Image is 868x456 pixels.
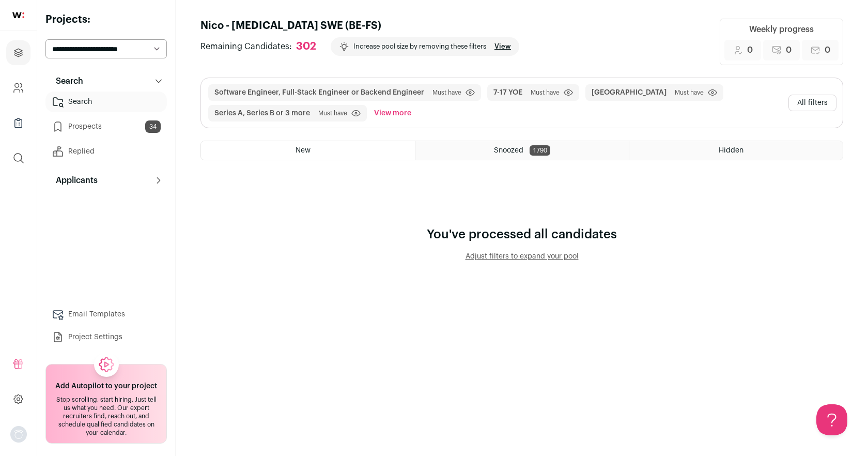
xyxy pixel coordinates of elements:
[494,147,523,154] span: Snoozed
[214,87,424,98] button: Software Engineer, Full-Stack Engineer or Backend Engineer
[50,75,83,87] p: Search
[52,396,160,437] div: Stop scrolling, start hiring. Just tell us what you need. Our expert recruiters find, reach out, ...
[45,92,167,112] a: Search
[592,87,667,98] button: [GEOGRAPHIC_DATA]
[6,40,30,65] a: Projects
[629,141,843,160] a: Hidden
[55,381,157,391] h2: Add Autopilot to your project
[494,42,511,51] a: View
[786,44,792,56] span: 0
[214,108,310,118] button: Series A, Series B or 3 more
[45,141,167,162] a: Replied
[6,75,30,100] a: Company and ATS Settings
[415,141,629,160] a: Snoozed 1790
[530,145,550,156] span: 1790
[675,88,704,97] span: Must have
[12,12,24,18] img: wellfound-shorthand-0d5821cbd27db2630d0214b213865d53afaa358527fdda9d0ea32b1df1b89c2c.svg
[296,40,316,53] div: 302
[788,95,836,111] button: All filters
[10,426,27,443] button: Open dropdown
[353,42,486,51] p: Increase pool size by removing these filters
[493,87,522,98] button: 7-17 YOE
[200,40,292,53] span: Remaining Candidates:
[816,404,847,435] iframe: Help Scout Beacon - Open
[531,88,560,97] span: Must have
[427,251,617,262] button: Adjust filters to expand your pool
[296,147,311,154] span: New
[145,120,161,133] span: 34
[318,109,347,117] span: Must have
[200,19,519,33] h1: Nico - [MEDICAL_DATA] SWE (BE-FS)
[45,364,167,444] a: Add Autopilot to your project Stop scrolling, start hiring. Just tell us what you need. Our exper...
[45,116,167,137] a: Prospects34
[50,174,98,187] p: Applicants
[432,88,461,97] span: Must have
[825,44,830,56] span: 0
[747,44,753,56] span: 0
[427,226,617,243] p: You've processed all candidates
[10,426,27,443] img: nopic.png
[45,71,167,92] button: Search
[45,327,167,347] a: Project Settings
[749,23,814,36] div: Weekly progress
[45,304,167,325] a: Email Templates
[45,12,167,27] h2: Projects:
[719,147,743,154] span: Hidden
[6,111,30,135] a: Company Lists
[45,170,167,191] button: Applicants
[372,105,413,121] button: View more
